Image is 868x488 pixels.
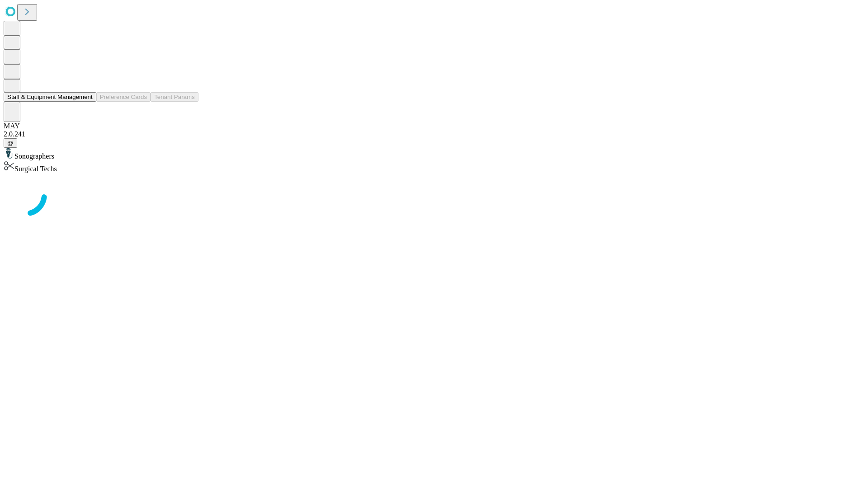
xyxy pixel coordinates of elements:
[4,130,864,138] div: 2.0.241
[4,92,96,102] button: Staff & Equipment Management
[7,140,14,146] span: @
[96,92,151,102] button: Preference Cards
[151,92,198,102] button: Tenant Params
[4,148,864,160] div: Sonographers
[4,122,864,130] div: MAY
[4,160,864,173] div: Surgical Techs
[4,138,17,148] button: @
